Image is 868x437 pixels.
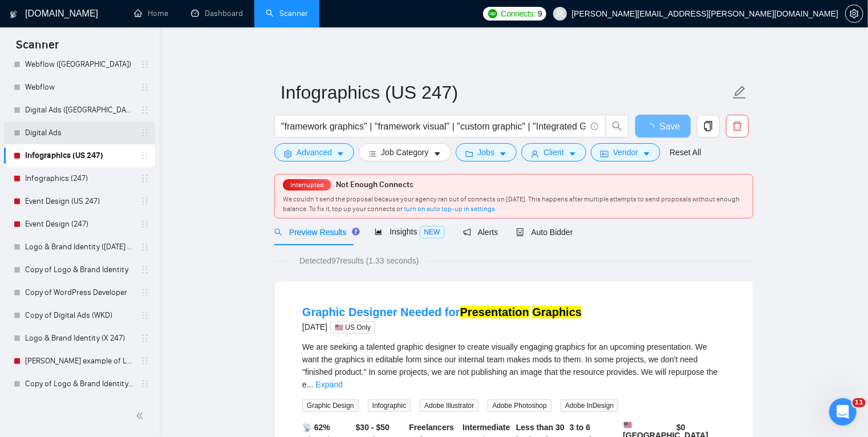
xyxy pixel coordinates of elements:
span: search [606,121,628,131]
a: Copy of WordPress Developer [25,281,133,304]
button: setting [845,5,863,23]
a: Webflow [25,76,133,99]
span: idcard [601,149,609,158]
a: Webflow ([GEOGRAPHIC_DATA]) [25,53,133,76]
span: caret-down [433,149,441,158]
span: Interrupted [287,181,327,189]
button: barsJob Categorycaret-down [359,143,451,161]
div: We are seeking a talented graphic designer to create visually engaging graphics for an upcoming p... [302,341,725,391]
span: info-circle [591,123,598,130]
span: caret-down [643,149,651,158]
span: holder [140,174,149,183]
span: holder [140,242,149,252]
button: copy [697,115,720,137]
span: double-left [136,410,147,422]
span: caret-down [499,149,507,158]
span: area-chart [375,228,383,236]
span: caret-down [336,149,344,158]
a: Copy of Logo & Brand Identity (247) [25,373,133,395]
span: holder [140,311,149,320]
span: Client [543,146,564,159]
span: robot [516,228,524,236]
span: bars [368,149,376,158]
span: holder [140,151,149,160]
button: delete [726,115,749,137]
span: Graphic Design [302,399,359,412]
span: user [556,10,564,18]
span: edit [732,85,747,100]
b: Intermediate [463,423,510,432]
span: holder [140,220,149,229]
a: Logo & Brand Identity (X 247) [25,327,133,350]
a: Infographics (US 247) [25,144,133,167]
b: $30 - $50 [356,423,390,432]
span: holder [140,334,149,343]
span: holder [140,60,149,69]
span: loading [646,123,659,132]
button: settingAdvancedcaret-down [274,143,354,161]
div: Tooltip anchor [351,226,361,237]
span: holder [140,197,149,206]
span: Job Category [381,146,428,159]
a: Event Design (247) [25,213,133,236]
a: Digital Ads ([GEOGRAPHIC_DATA]) [25,99,133,122]
span: search [274,228,282,236]
a: Logo & Brand Identity ([DATE] AM) [25,236,133,258]
a: homeHome [134,9,168,18]
span: Not Enough Connects [336,180,413,189]
a: Copy of Digital Ads (WKD) [25,304,133,327]
a: setting [845,9,863,18]
a: Copy of Logo & Brand Identity [25,258,133,281]
span: Vendor [613,146,638,159]
span: Preview Results [274,228,356,237]
a: turn on auto top-up in settings. [404,205,497,213]
a: Event Design (US 247) [25,190,133,213]
a: Reset All [670,146,701,159]
span: Detected 97 results (1.33 seconds) [291,254,427,267]
span: Adobe InDesign [561,399,618,412]
a: Digital Ads [25,122,133,144]
b: $ 0 [676,423,686,432]
span: 🇺🇸 US Only [330,321,375,334]
a: Expand [315,380,342,389]
span: folder [465,149,473,158]
img: 🇺🇸 [624,421,632,429]
span: 11 [853,398,866,407]
img: upwork-logo.png [488,9,497,18]
div: [DATE] [302,320,582,334]
a: [PERSON_NAME] example of Logo & Brand Identity (247) [25,350,133,373]
mark: Presentation [460,306,529,318]
span: Alerts [463,228,498,237]
span: NEW [420,226,445,238]
span: Save [659,119,680,133]
button: folderJobscaret-down [456,143,517,161]
span: We couldn’t send the proposal because your agency ran out of connects on [DATE]. This happens aft... [283,195,740,213]
span: setting [284,149,292,158]
span: holder [140,106,149,115]
b: 📡 62% [302,423,330,432]
span: Adobe Illustrator [420,399,478,412]
iframe: Intercom live chat [829,398,857,426]
span: setting [846,9,863,18]
span: holder [140,288,149,297]
span: holder [140,357,149,366]
span: caret-down [569,149,577,158]
button: idcardVendorcaret-down [591,143,660,161]
a: Graphic Designer Needed forPresentation Graphics [302,306,582,318]
img: logo [10,5,18,23]
input: Search Freelance Jobs... [281,119,586,133]
mark: Graphics [532,306,582,318]
span: Advanced [297,146,332,159]
span: holder [140,265,149,274]
span: ... [307,380,314,389]
span: copy [697,121,719,131]
span: Auto Bidder [516,228,573,237]
span: Connects: [501,7,536,20]
button: search [606,115,628,137]
button: Save [635,115,691,137]
span: user [531,149,539,158]
input: Scanner name... [281,78,730,107]
span: delete [727,121,748,131]
span: notification [463,228,471,236]
a: Infographics (247) [25,167,133,190]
